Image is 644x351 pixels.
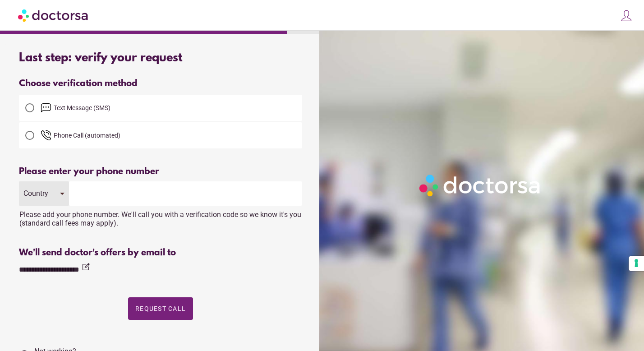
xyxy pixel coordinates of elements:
div: Please enter your phone number [19,166,302,177]
img: Logo-Doctorsa-trans-White-partial-flat.png [416,171,545,200]
div: Last step: verify your request [19,51,302,65]
button: Your consent preferences for tracking technologies [629,256,644,271]
div: Please add your phone number. We'll call you with a verification code so we know it's you (standa... [19,206,302,227]
i: edit_square [81,263,90,272]
span: Phone Call (automated) [54,132,120,139]
span: Text Message (SMS) [54,104,110,111]
div: Choose verification method [19,79,302,89]
span: Request Call [135,305,186,312]
div: Country [23,189,51,198]
div: We'll send doctor's offers by email to [19,248,302,258]
button: Request Call [128,297,193,320]
img: phone [41,130,51,141]
img: icons8-customer-100.png [620,9,633,22]
img: email [41,102,51,113]
img: Doctorsa.com [18,5,89,25]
